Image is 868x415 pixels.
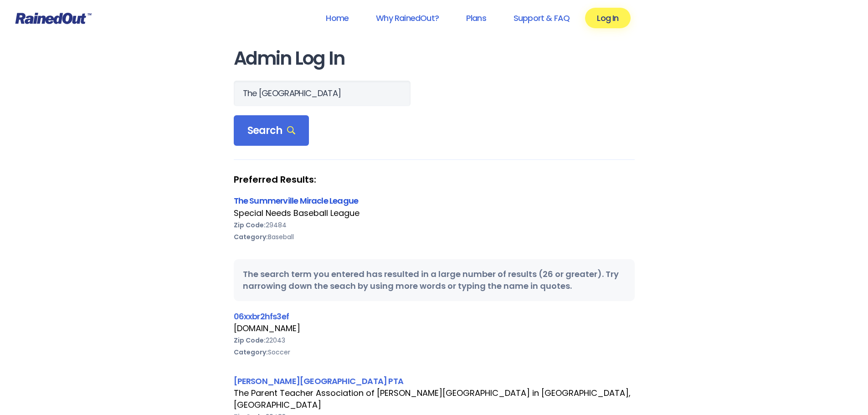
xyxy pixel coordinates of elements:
div: The search term you entered has resulted in a large number of results (26 or greater). Try narrow... [234,259,635,301]
input: Search Orgs… [234,81,411,106]
h1: Admin Log In [234,48,635,69]
strong: Preferred Results: [234,174,635,185]
div: 29484 [234,219,635,231]
a: Why RainedOut? [364,8,451,28]
div: The Parent Teacher Association of [PERSON_NAME][GEOGRAPHIC_DATA] in [GEOGRAPHIC_DATA], [GEOGRAPHI... [234,387,635,411]
div: The Summerville Miracle League [234,195,635,207]
a: Support & FAQ [502,8,581,28]
div: 22043 [234,334,635,346]
b: Category: [234,232,268,241]
div: [PERSON_NAME][GEOGRAPHIC_DATA] PTA [234,375,635,387]
a: Plans [454,8,498,28]
div: Search [234,115,309,146]
a: 06xxbr2hfs3ef [234,311,289,322]
span: Search [247,124,296,137]
a: The Summerville Miracle League [234,195,359,206]
div: Soccer [234,346,635,358]
div: [DOMAIN_NAME] [234,323,635,334]
a: Home [314,8,360,28]
b: Zip Code: [234,220,266,230]
div: Special Needs Baseball League [234,207,635,219]
b: Category: [234,348,268,357]
b: Zip Code: [234,336,266,345]
div: Baseball [234,231,635,243]
div: 06xxbr2hfs3ef [234,310,635,323]
a: [PERSON_NAME][GEOGRAPHIC_DATA] PTA [234,375,403,387]
a: Log In [585,8,630,28]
